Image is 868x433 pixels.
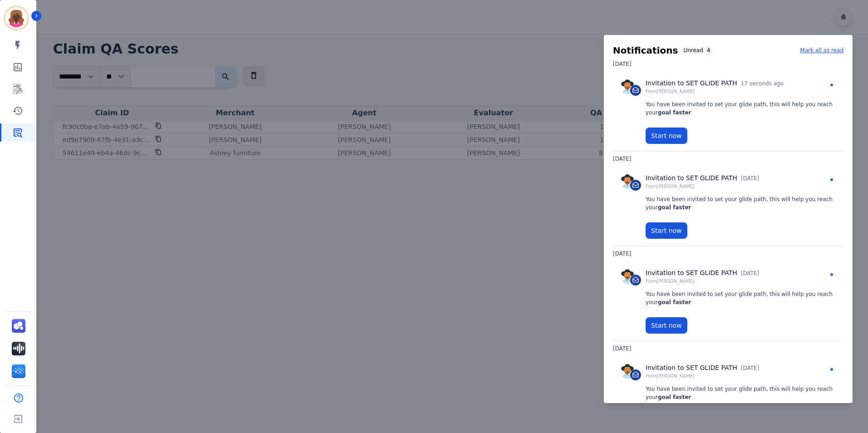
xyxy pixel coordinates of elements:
[5,7,27,29] img: Bordered avatar
[620,364,635,379] img: Rounded avatar
[741,364,759,372] p: [DATE]
[646,385,836,401] p: You have been invited to set your glide path, this will help you reach your
[646,128,687,144] button: Start now
[741,79,784,88] p: 17 seconds ago
[613,341,843,356] h3: [DATE]
[646,222,687,239] button: Start now
[613,57,843,71] h3: [DATE]
[646,268,737,278] p: Invitation to SET GLIDE PATH
[613,246,843,261] h3: [DATE]
[620,79,635,94] img: Rounded avatar
[646,79,737,88] p: Invitation to SET GLIDE PATH
[646,363,737,373] p: Invitation to SET GLIDE PATH
[658,299,691,305] strong: goal faster
[646,290,836,306] p: You have been invited to set your glide path, this will help you reach your
[646,88,784,95] p: From [PERSON_NAME]
[620,269,635,284] img: Rounded avatar
[646,278,759,285] p: From [PERSON_NAME]
[705,45,712,55] div: 4
[646,373,759,379] p: From [PERSON_NAME]
[741,174,759,182] p: [DATE]
[646,195,836,212] p: You have been invited to set your glide path, this will help you reach your
[646,173,737,183] p: Invitation to SET GLIDE PATH
[800,46,843,54] p: Mark all as read
[658,109,691,116] strong: goal faster
[613,44,678,57] h2: Notifications
[646,183,759,190] p: From [PERSON_NAME]
[683,46,703,54] p: Unread
[658,394,691,400] strong: goal faster
[658,204,691,211] strong: goal faster
[646,100,836,117] p: You have been invited to set your glide path, this will help you reach your
[646,317,687,334] button: Start now
[613,152,843,166] h3: [DATE]
[620,174,635,189] img: Rounded avatar
[741,269,759,277] p: [DATE]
